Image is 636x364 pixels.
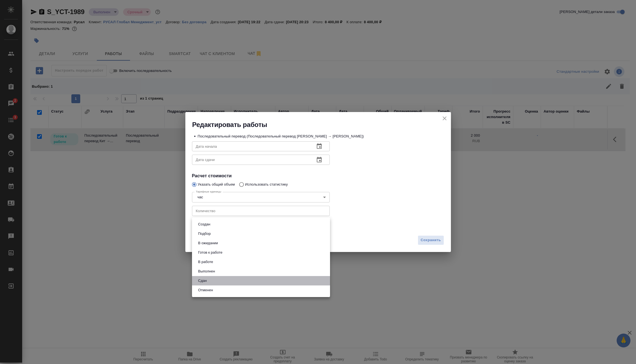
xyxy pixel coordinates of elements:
[196,287,215,293] button: Отменен
[196,249,224,256] button: Готов к работе
[196,240,220,246] button: В ожидании
[196,231,212,237] button: Подбор
[196,221,212,227] button: Создан
[196,278,208,284] button: Сдан
[196,268,217,274] button: Выполнен
[196,259,215,265] button: В работе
